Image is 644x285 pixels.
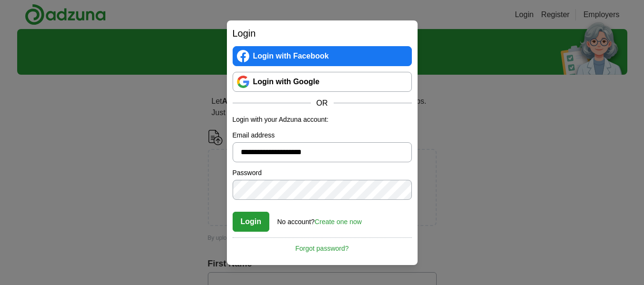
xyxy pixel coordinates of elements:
[233,115,412,125] p: Login with your Adzuna account:
[277,211,362,227] div: No account?
[233,72,412,92] a: Login with Google
[233,212,270,232] button: Login
[233,46,412,66] a: Login with Facebook
[233,130,412,140] label: Email address
[233,168,412,178] label: Password
[233,237,412,254] a: Forgot password?
[233,26,412,40] h2: Login
[311,98,334,109] span: OR
[315,218,362,226] a: Create one now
